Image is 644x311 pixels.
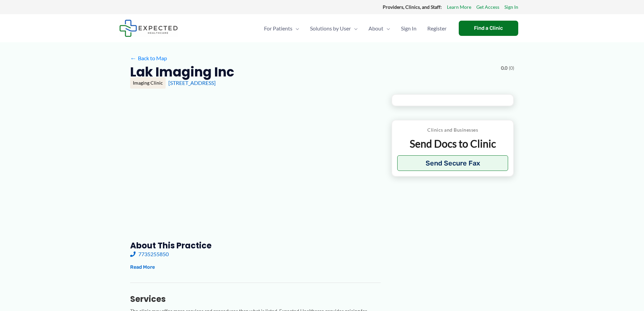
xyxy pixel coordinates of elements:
button: Read More [130,263,155,271]
h3: About this practice [130,240,381,251]
img: Expected Healthcare Logo - side, dark font, small [119,20,178,37]
span: Menu Toggle [383,17,390,40]
h3: Services [130,294,381,304]
a: 7735255850 [130,251,169,257]
a: ←Back to Map [130,53,167,63]
a: Sign In [396,17,422,40]
span: ← [130,55,137,61]
span: Menu Toggle [292,17,299,40]
span: (0) [509,64,514,72]
nav: Primary Site Navigation [259,17,452,40]
a: Get Access [476,3,499,12]
a: Sign In [504,3,518,12]
button: Send Secure Fax [397,155,508,171]
div: Imaging Clinic [130,77,166,89]
span: Menu Toggle [351,17,358,40]
span: Solutions by User [310,17,351,40]
a: Solutions by UserMenu Toggle [305,17,363,40]
a: [STREET_ADDRESS] [168,80,216,86]
a: AboutMenu Toggle [363,17,396,40]
span: About [368,17,383,40]
span: For Patients [264,17,292,40]
p: Clinics and Businesses [397,126,508,134]
a: For PatientsMenu Toggle [259,17,305,40]
a: Find a Clinic [459,21,518,36]
a: Register [422,17,452,40]
p: Send Docs to Clinic [397,137,508,150]
strong: Providers, Clinics, and Staff: [383,4,442,10]
span: 0.0 [501,64,507,72]
span: Register [427,17,447,40]
h2: Lak Imaging Inc [130,64,234,80]
span: Sign In [401,17,416,40]
a: Learn More [447,3,471,12]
